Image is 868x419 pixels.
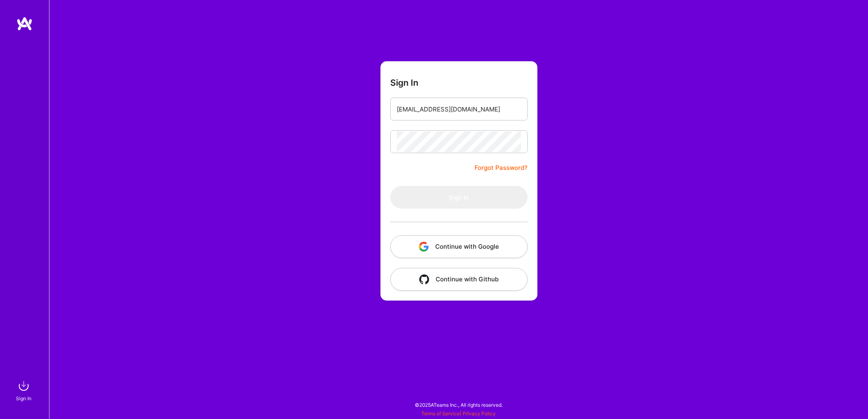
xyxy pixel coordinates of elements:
[421,410,460,417] a: Terms of Service
[16,394,31,403] div: Sign In
[49,394,868,415] div: © 2025 ATeams Inc., All rights reserved.
[16,378,32,394] img: sign in
[390,186,528,209] button: Sign In
[474,163,528,173] a: Forgot Password?
[397,99,521,120] input: Email...
[463,410,496,417] a: Privacy Policy
[390,268,528,291] button: Continue with Github
[16,16,33,31] img: logo
[421,410,496,417] span: |
[390,78,418,88] h3: Sign In
[17,378,32,403] a: sign inSign In
[419,242,429,252] img: icon
[390,235,528,258] button: Continue with Google
[419,274,429,284] img: icon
